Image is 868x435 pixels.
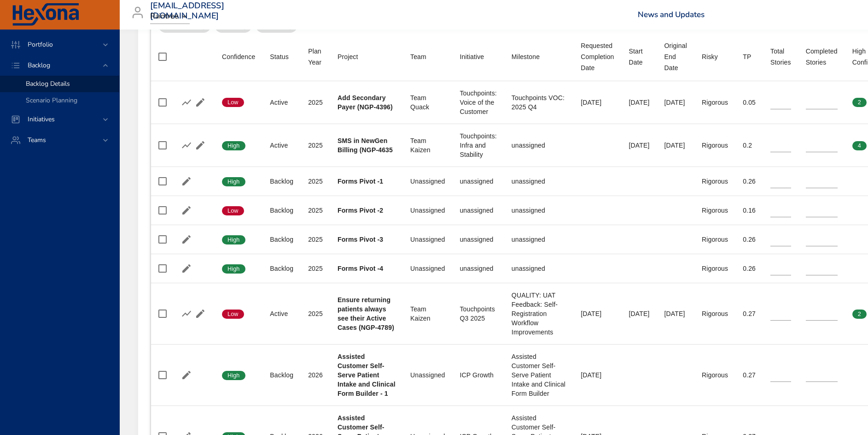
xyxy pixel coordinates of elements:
div: 2025 [308,98,323,107]
div: Backlog [270,206,293,215]
span: TP [743,51,756,62]
b: Forms Pivot -3 [338,236,383,243]
div: Active [270,141,293,150]
div: [DATE] [629,141,650,150]
span: High [222,371,245,380]
button: Show Burnup [180,307,193,321]
div: 0.26 [743,235,756,244]
img: Hexona [11,3,80,26]
div: Confidence [222,51,255,62]
div: Rigorous [702,177,728,186]
div: Touchpoints: Voice of the Customer [460,89,496,116]
div: 0.26 [743,264,756,273]
div: unassigned [460,177,496,186]
span: High [222,178,245,186]
div: Active [270,309,293,318]
div: Assisted Customer Self-Serve Patient Intake and Clinical Form Builder [512,352,566,398]
b: Assisted Customer Self-Serve Patient Intake and Clinical Form Builder - 1 [338,353,396,397]
div: 0.05 [743,98,756,107]
div: Sort [770,46,791,68]
div: Backlog [270,235,293,244]
div: ICP Growth [460,370,496,380]
div: Sort [338,51,358,62]
div: Rigorous [702,235,728,244]
div: 2026 [308,370,323,380]
button: Edit Project Details [193,138,207,152]
div: unassigned [512,141,566,150]
div: Sort [581,40,614,73]
div: Risky [702,51,718,62]
div: Requested Completion Date [581,40,614,73]
div: Sort [222,51,255,62]
button: Edit Project Details [180,174,193,188]
b: Forms Pivot -1 [338,178,383,185]
span: Original End Date [664,40,687,73]
span: Low [222,310,244,318]
span: Risky [702,51,728,62]
span: Teams [20,136,53,144]
span: Low [222,207,244,215]
div: Rigorous [702,264,728,273]
div: Start Date [629,46,650,68]
span: Scenario Planning [26,96,77,105]
div: 2025 [308,141,323,150]
span: Milestone [512,51,566,62]
div: Plan Year [308,46,323,68]
div: Sort [664,40,687,73]
div: Rigorous [702,309,728,318]
div: [DATE] [664,309,687,318]
div: Sort [410,51,426,62]
div: unassigned [512,235,566,244]
div: unassigned [512,177,566,186]
span: Initiative [460,51,496,62]
div: Team Quack [410,93,445,112]
div: Rigorous [702,141,728,150]
div: Rigorous [702,98,728,107]
div: Sort [806,46,838,68]
div: TP [743,51,751,62]
div: Team Kaizen [410,136,445,155]
div: QUALITY: UAT Feedback: Self-Registration Workflow Improvements [512,291,566,337]
div: Unassigned [410,177,445,186]
div: unassigned [512,264,566,273]
div: 0.2 [743,141,756,150]
div: [DATE] [581,309,614,318]
div: 2025 [308,309,323,318]
span: Portfolio [20,40,60,49]
button: Show Burnup [180,138,193,152]
div: Sort [270,51,289,62]
div: Unassigned [410,206,445,215]
div: 2025 [308,235,323,244]
div: unassigned [512,206,566,215]
span: Status [270,51,293,62]
div: 0.26 [743,177,756,186]
div: Touchpoints VOC: 2025 Q4 [512,93,566,112]
div: Sort [629,46,650,68]
div: [DATE] [581,98,614,107]
div: Unassigned [410,264,445,273]
b: Forms Pivot -4 [338,265,383,272]
div: Completed Stories [806,46,838,68]
div: 2025 [308,264,323,273]
div: Sort [308,46,323,68]
span: Total Stories [770,46,791,68]
span: 2 [852,310,867,318]
div: Backlog [270,264,293,273]
div: Sort [743,51,751,62]
button: Edit Project Details [193,307,207,321]
div: 2025 [308,206,323,215]
div: Milestone [512,51,540,62]
div: Unassigned [410,370,445,380]
b: Forms Pivot -2 [338,207,383,214]
span: 2 [852,98,867,107]
div: [DATE] [629,98,650,107]
div: Sort [512,51,540,62]
h3: [EMAIL_ADDRESS][DOMAIN_NAME] [150,1,224,21]
b: Ensure returning patients always see their Active Cases (NGP-4789) [338,296,394,331]
b: Add Secondary Payer (NGP-4396) [338,94,393,111]
button: Edit Project Details [180,262,193,275]
span: High [222,142,245,150]
div: Touchpoints: Infra and Stability [460,131,496,159]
